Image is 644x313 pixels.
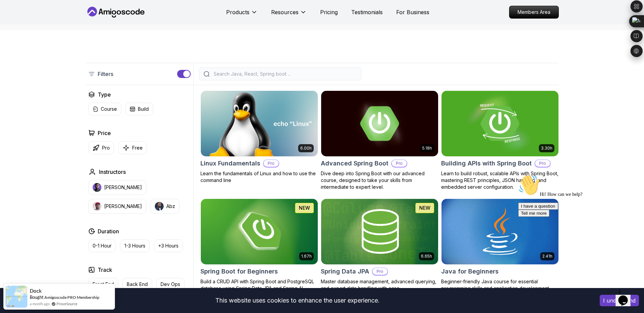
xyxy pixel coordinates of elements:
[125,103,153,115] button: Build
[200,267,278,276] h2: Spring Boot for Beginners
[441,267,499,276] h2: Java for Beginners
[93,183,101,192] img: instructor img
[201,199,318,264] img: Spring Boot for Beginners card
[321,267,369,276] h2: Spring Data JPA
[122,278,152,291] button: Back End
[212,71,357,77] input: Search Java, React, Spring boot ...
[3,20,67,25] span: Hi! How can we help?
[509,6,558,18] p: Members Area
[98,90,111,99] h2: Type
[442,199,558,264] img: Java for Beginners card
[422,146,432,151] p: 5.18h
[421,254,432,259] p: 6.65h
[226,8,249,16] p: Products
[3,38,34,45] button: Tell me more
[441,170,559,190] p: Learn to build robust, scalable APIs with Spring Boot, mastering REST principles, JSON handling, ...
[351,8,383,16] a: Testimonials
[300,146,312,151] p: 6.00h
[99,168,126,176] h2: Instructors
[132,145,143,151] p: Free
[98,129,111,137] h2: Price
[93,281,114,288] p: Front End
[441,278,559,292] p: Beginner-friendly Java course for essential programming skills and application development
[321,278,438,292] p: Master database management, advanced querying, and expert data handling with ease
[93,202,101,211] img: instructor img
[127,281,148,288] p: Back End
[321,170,438,190] p: Dive deep into Spring Boot with our advanced course, designed to take your skills from intermedia...
[88,239,116,252] button: 0-1 Hour
[396,8,429,16] a: For Business
[321,91,438,156] img: Advanced Spring Boot card
[88,103,121,115] button: Course
[441,199,559,292] a: Java for Beginners card2.41hJava for BeginnersBeginner-friendly Java course for essential program...
[320,8,338,16] a: Pricing
[88,199,146,214] button: instructor img[PERSON_NAME]
[3,3,124,45] div: 👋Hi! How can we help?I have a questionTell me more
[419,205,430,211] p: NEW
[200,170,318,184] p: Learn the fundamentals of Linux and how to use the command line
[198,89,320,158] img: Linux Fundamentals card
[200,278,318,292] p: Build a CRUD API with Spring Boot and PostgreSQL database using Spring Data JPA and Spring AI
[88,180,146,195] button: instructor img[PERSON_NAME]
[88,141,114,154] button: Pro
[616,286,637,306] iframe: chat widget
[154,239,183,252] button: +3 Hours
[200,199,318,292] a: Spring Boot for Beginners card1.67hNEWSpring Boot for BeginnersBuild a CRUD API with Spring Boot ...
[541,146,552,151] p: 3.30h
[509,6,559,19] a: Members Area
[104,184,142,191] p: [PERSON_NAME]
[88,278,118,291] button: Front End
[120,239,150,252] button: 1-3 Hours
[3,31,43,38] button: I have a question
[321,159,388,168] h2: Advanced Spring Boot
[264,160,279,167] p: Pro
[321,90,438,190] a: Advanced Spring Boot card5.18hAdvanced Spring BootProDive deep into Spring Boot with our advanced...
[158,242,178,249] p: +3 Hours
[441,90,559,190] a: Building APIs with Spring Boot card3.30hBuilding APIs with Spring BootProLearn to build robust, s...
[56,301,77,307] a: ProveSource
[30,288,42,294] span: Dock
[3,3,24,24] img: :wave:
[321,199,438,292] a: Spring Data JPA card6.65hNEWSpring Data JPAProMaster database management, advanced querying, and ...
[271,8,299,16] p: Resources
[101,106,117,112] p: Course
[138,106,149,112] p: Build
[93,242,112,249] p: 0-1 Hour
[200,159,260,168] h2: Linux Fundamentals
[98,70,113,78] p: Filters
[98,227,119,235] h2: Duration
[124,242,145,249] p: 1-3 Hours
[392,160,407,167] p: Pro
[150,199,180,214] button: instructor imgAbz
[30,294,44,300] span: Bought
[442,91,558,156] img: Building APIs with Spring Boot card
[98,266,112,274] h2: Track
[373,268,387,275] p: Pro
[441,159,532,168] h2: Building APIs with Spring Boot
[5,293,590,308] div: This website uses cookies to enhance the user experience.
[200,90,318,184] a: Linux Fundamentals card6.00hLinux FundamentalsProLearn the fundamentals of Linux and how to use t...
[44,295,99,300] a: Amigoscode PRO Membership
[104,203,142,210] p: [PERSON_NAME]
[155,202,164,211] img: instructor img
[516,172,637,283] iframe: chat widget
[535,160,550,167] p: Pro
[166,203,175,210] p: Abz
[5,286,27,308] img: provesource social proof notification image
[226,8,258,22] button: Products
[156,278,185,291] button: Dev Ops
[299,205,310,211] p: NEW
[271,8,307,22] button: Resources
[30,301,50,307] span: a month ago
[301,254,312,259] p: 1.67h
[102,145,110,151] p: Pro
[161,281,180,288] p: Dev Ops
[321,199,438,264] img: Spring Data JPA card
[118,141,147,154] button: Free
[600,295,639,306] button: Accept cookies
